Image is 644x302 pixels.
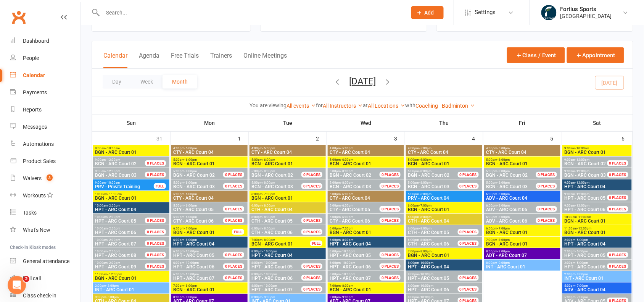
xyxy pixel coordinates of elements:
span: 6:00pm [407,238,467,242]
span: 4:00pm [486,147,559,150]
span: BGN - ARC Court 01 [564,150,630,155]
span: CTH - ARC Court 04 [407,219,481,223]
a: Product Sales [10,153,80,170]
span: 9:00am [564,147,630,150]
button: Agenda [139,52,159,68]
span: - 6:00pm [184,204,197,207]
span: - 8:00pm [262,227,275,230]
button: Month [163,75,197,89]
span: CTH - ARC Court 05 [251,218,293,224]
span: 5:00pm [173,215,232,219]
span: 6:00pm [486,192,559,196]
span: 10:00am [95,250,154,253]
span: - 7:00pm [184,227,197,230]
div: 1 [238,132,248,144]
span: - 8:00pm [184,181,197,184]
span: ADV - ARC Court 04 [486,196,559,200]
span: BGN - ARC Court 01 [251,196,324,200]
span: BGN - ARC Court 01 [486,161,559,166]
span: 2:00pm [564,238,630,242]
button: [DATE] [349,76,376,87]
div: 3 [394,132,405,144]
span: BGN - ARC Court 02 [330,173,371,178]
span: - 8:00pm [341,181,353,184]
div: Messages [23,124,47,130]
span: HPT - ARC Court 05 [564,195,605,201]
span: 6:00pm [173,238,246,242]
div: Reports [23,107,42,113]
span: 4:00pm [407,147,481,150]
span: 5:00pm [251,158,324,161]
span: BGN - ARC Court 01 [251,242,311,246]
span: PRV - ARC Court 04 [407,196,481,200]
div: 0 PLACES [536,183,557,189]
a: Messages [10,118,80,136]
span: 4:00pm [251,147,324,150]
span: - 10:00am [575,147,589,150]
span: - 7:00pm [497,227,510,230]
div: 0 PLACES [145,241,166,246]
div: 0 PLACES [223,218,244,223]
div: 0 PLACES [223,206,244,212]
span: 5:00pm [173,181,232,184]
span: - 6:00pm [341,215,353,219]
span: 5:00pm [173,204,232,207]
span: - 6:00pm [419,192,431,196]
span: 7:00pm [251,238,311,242]
span: - 8:00pm [419,170,431,173]
span: CTY - ARC Court 04 [173,150,246,155]
span: HPT - ARC Court 04 [173,242,246,246]
div: What's New [23,227,50,233]
span: HPT - ARC Court 05 [95,218,136,224]
iframe: Intercom live chat [8,276,26,294]
div: 0 PLACES [380,183,401,189]
span: - 2:00pm [108,204,120,207]
th: Sun [92,115,171,131]
span: - 8:00pm [497,181,510,184]
span: HPT - ARC Court 04 [95,207,168,212]
span: 5:00pm [173,192,246,196]
div: FULL [154,183,166,189]
span: 6:00pm [251,215,311,219]
span: 10:00am [95,215,154,219]
span: BGN - ARC Court 01 [95,150,168,155]
span: - 8:00pm [497,192,510,196]
span: HPT - ARC Court 04 [564,242,630,246]
span: 6:00pm [407,227,467,230]
span: CTH - ARC Court 04 [251,207,324,212]
span: BGN - ARC Court 01 [407,161,481,166]
span: - 11:00am [108,192,122,196]
th: Fri [483,115,562,131]
span: CTH - ARC Court 06 [408,241,449,247]
span: 6:00pm [407,204,481,207]
span: 5:00pm [329,215,389,219]
span: - 12:00pm [575,158,589,161]
span: CTY - ARC Court 06 [173,218,214,224]
span: - 7:00pm [419,204,431,207]
span: BGN - ARC Court 01 [329,230,402,235]
span: 5:00pm [407,192,481,196]
strong: You are viewing [250,102,287,108]
span: HPT - ARC Court 06 [564,207,605,212]
div: 0 PLACES [458,229,479,235]
span: 9:00am [564,204,617,207]
span: 10:00am [95,227,154,230]
div: 6 [622,132,633,144]
input: Search... [100,7,401,18]
button: Free Trials [171,52,199,68]
th: Mon [171,115,249,131]
span: HPT - ARC Court 07 [95,241,136,247]
div: 5 [551,132,561,144]
th: Sat [562,115,633,131]
span: - 10:00am [106,147,120,150]
span: CTY - ARC Court 05 [173,207,214,212]
span: CTH - ARC Court 05 [408,230,449,235]
div: Product Sales [23,158,56,164]
div: 4 [472,132,483,144]
div: 0 PLACES [536,218,557,223]
span: - 5:00pm [419,147,431,150]
a: People [10,50,80,67]
span: 5:00pm [407,158,481,161]
span: BGN - ARC Court 02 [251,173,293,178]
div: 0 PLACES [536,206,557,212]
